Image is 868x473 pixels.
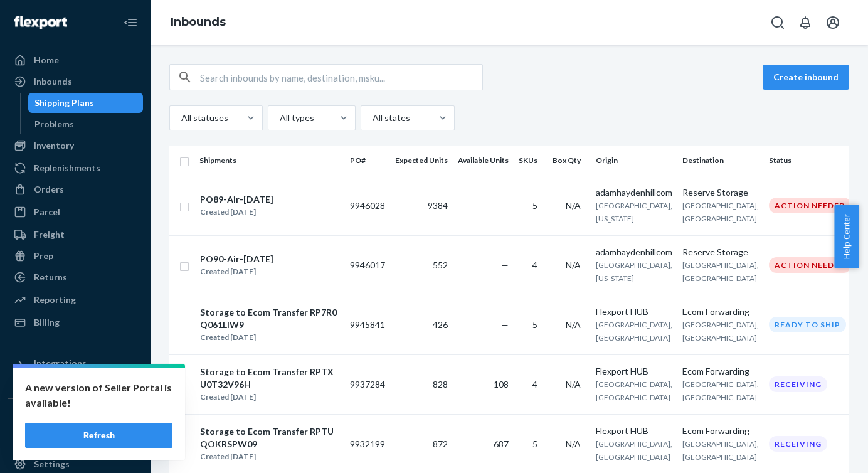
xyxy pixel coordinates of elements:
span: 5 [532,438,537,449]
th: Shipments [194,146,345,176]
input: Search inbounds by name, destination, msku... [200,65,482,90]
div: Created [DATE] [200,391,339,403]
a: Inbounds [171,15,226,29]
div: Created [DATE] [200,265,273,278]
th: SKUs [514,146,548,176]
button: Open Search Box [765,10,790,35]
div: Storage to Ecom Transfer RP7R0Q061LIW9 [200,306,339,331]
span: N/A [566,260,581,270]
div: Problems [34,118,74,130]
div: Reporting [34,294,76,306]
span: [GEOGRAPHIC_DATA], [US_STATE] [596,201,672,223]
td: 9945841 [345,295,390,354]
span: — [501,260,509,270]
button: Fast Tags [8,409,143,429]
a: Orders [8,179,143,199]
div: Integrations [34,357,87,369]
div: Replenishments [34,162,100,174]
button: Integrations [8,353,143,373]
div: Storage to Ecom Transfer RPTUQOKRSPW09 [200,425,339,450]
span: N/A [566,379,581,390]
p: A new version of Seller Portal is available! [25,380,172,410]
span: N/A [566,319,581,330]
div: Ecom Forwarding [682,306,759,318]
a: Replenishments [8,158,143,178]
th: PO# [345,146,390,176]
span: 4 [532,379,537,390]
div: Receiving [769,376,827,392]
div: Receiving [769,436,827,452]
div: Freight [34,228,65,241]
input: All types [278,112,280,124]
button: Open notifications [793,10,818,35]
button: Help Center [834,205,859,268]
span: [GEOGRAPHIC_DATA], [GEOGRAPHIC_DATA] [682,320,759,343]
button: Refresh [25,423,172,448]
img: Flexport logo [14,16,67,29]
span: 5 [532,319,537,330]
button: Open account menu [820,10,845,35]
div: Ready to ship [769,317,846,332]
div: Action Needed [769,257,851,273]
a: Problems [28,114,144,134]
a: Shipping Plans [28,93,144,113]
div: adamhaydenhillcom [596,246,672,258]
button: Close Navigation [118,10,143,35]
span: [GEOGRAPHIC_DATA], [GEOGRAPHIC_DATA] [682,439,759,462]
div: adamhaydenhillcom [596,186,672,199]
a: Freight [8,225,143,245]
td: 9946028 [345,176,390,235]
div: Prep [34,250,53,262]
div: Action Needed [769,198,851,213]
span: [GEOGRAPHIC_DATA], [GEOGRAPHIC_DATA] [596,380,672,402]
span: [GEOGRAPHIC_DATA], [GEOGRAPHIC_DATA] [682,201,759,223]
span: 4 [532,260,537,270]
div: Billing [34,316,60,329]
span: [GEOGRAPHIC_DATA], [GEOGRAPHIC_DATA] [682,260,759,283]
span: 108 [494,379,509,390]
th: Status [764,146,861,176]
div: PO90-Air-[DATE] [200,253,273,265]
div: Ecom Forwarding [682,365,759,378]
th: Origin [591,146,677,176]
div: Storage to Ecom Transfer RPTXU0T32V96H [200,366,339,391]
div: Reserve Storage [682,186,759,199]
span: 872 [433,438,448,449]
button: Create inbound [763,65,849,90]
span: N/A [566,438,581,449]
div: Returns [34,271,67,284]
a: Home [8,50,143,70]
a: Inventory [8,136,143,156]
span: 687 [494,438,509,449]
div: Created [DATE] [200,331,339,344]
span: 5 [532,200,537,211]
th: Destination [677,146,764,176]
span: — [501,200,509,211]
ol: breadcrumbs [161,4,236,41]
span: 9384 [428,200,448,211]
div: Ecom Forwarding [682,425,759,437]
span: 828 [433,379,448,390]
input: All states [371,112,373,124]
iframe: Opens a widget where you can chat to one of our agents [786,435,855,467]
span: [GEOGRAPHIC_DATA], [US_STATE] [596,260,672,283]
a: Inbounds [8,72,143,92]
span: 552 [433,260,448,270]
div: Parcel [34,206,60,218]
div: Settings [34,458,70,470]
span: [GEOGRAPHIC_DATA], [GEOGRAPHIC_DATA] [682,380,759,402]
a: Billing [8,312,143,332]
span: [GEOGRAPHIC_DATA], [GEOGRAPHIC_DATA] [596,439,672,462]
div: PO89-Air-[DATE] [200,193,273,206]
td: 9946017 [345,235,390,295]
a: Add Fast Tag [8,434,143,449]
td: 9937284 [345,354,390,414]
a: Returns [8,267,143,287]
div: Flexport HUB [596,365,672,378]
a: Parcel [8,202,143,222]
th: Box Qty [548,146,591,176]
input: All statuses [180,112,181,124]
div: Created [DATE] [200,206,273,218]
a: Prep [8,246,143,266]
